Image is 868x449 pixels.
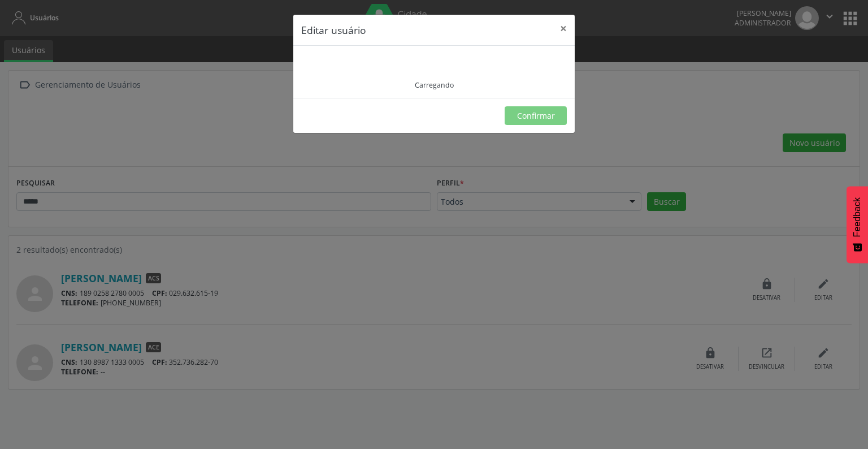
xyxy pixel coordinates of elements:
button: Confirmar [505,106,567,126]
span: Confirmar [517,110,555,121]
div: Carregando [415,80,454,90]
button: Feedback - Mostrar pesquisa [847,186,868,263]
span: Feedback [852,197,862,237]
button: Close [552,15,575,42]
h5: Editar usuário [301,23,366,37]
